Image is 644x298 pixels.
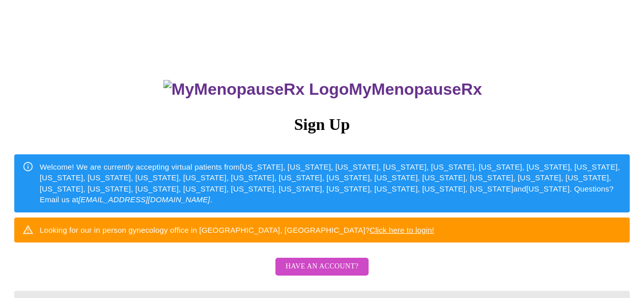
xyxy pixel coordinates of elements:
img: MyMenopauseRx Logo [163,80,349,99]
h3: Sign Up [14,115,630,134]
div: Welcome! We are currently accepting virtual patients from [US_STATE], [US_STATE], [US_STATE], [US... [40,157,622,209]
button: Have an account? [275,258,369,276]
div: Looking for our in person gynecology office in [GEOGRAPHIC_DATA], [GEOGRAPHIC_DATA]? [40,221,434,239]
em: [EMAIL_ADDRESS][DOMAIN_NAME] [78,195,210,204]
a: Click here to login! [370,226,434,234]
span: Have an account? [286,260,358,273]
h3: MyMenopauseRx [16,80,630,99]
a: Have an account? [273,269,371,278]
